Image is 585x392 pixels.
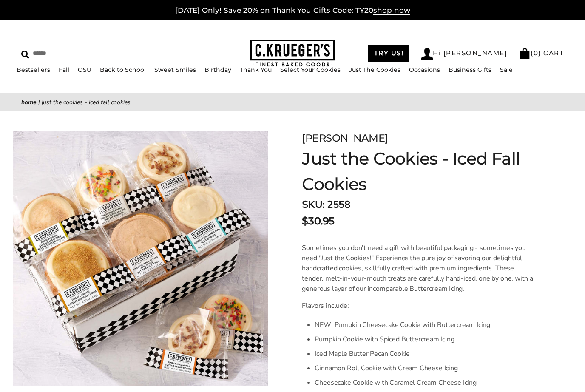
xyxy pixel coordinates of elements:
span: $30.95 [302,213,334,229]
li: Pumpkin Cookie with Spiced Buttercream Icing [315,332,534,347]
li: Cheesecake Cookie with Caramel Cream Cheese Icing [315,375,534,390]
span: Just the Cookies - Iced Fall Cookies [42,98,131,106]
li: Cinnamon Roll Cookie with Cream Cheese Icing [315,361,534,375]
a: Back to School [100,66,146,74]
p: Flavors include: [302,301,534,311]
strong: SKU: [302,198,324,211]
a: Sale [500,66,513,74]
img: C.KRUEGER'S [250,40,335,67]
span: 2558 [327,198,350,211]
a: Hi [PERSON_NAME] [421,48,507,60]
p: Sometimes you don't need a gift with beautiful packaging - sometimes you need "Just the Cookies!"... [302,243,534,294]
a: [DATE] Only! Save 20% on Thank You Gifts Code: TY20shop now [175,6,410,15]
nav: Main navigation [21,67,508,80]
a: Sweet Smiles [154,66,196,74]
a: (0) CART [519,49,564,57]
a: OSU [78,66,91,74]
a: TRY US! [368,45,410,62]
div: [PERSON_NAME] [302,131,542,146]
a: Fall [59,66,69,74]
img: Just the Cookies - Iced Fall Cookies [13,131,268,386]
a: Thank You [240,66,272,74]
nav: breadcrumbs [21,97,564,107]
a: Occasions [409,66,440,74]
img: Account [421,48,433,60]
a: Birthday [204,66,231,74]
a: Bestsellers [17,66,50,74]
span: | [38,98,40,106]
li: Iced Maple Butter Pecan Cookie [315,347,534,361]
img: Bag [519,48,531,59]
input: Search [21,47,148,60]
span: 0 [534,49,539,57]
img: Search [21,51,29,59]
a: Home [21,98,37,106]
a: Select Your Cookies [280,66,341,74]
a: Business Gifts [449,66,491,74]
li: NEW! Pumpkin Cheesecake Cookie with Buttercream Icing [315,318,534,332]
h1: Just the Cookies - Iced Fall Cookies [302,146,542,197]
span: shop now [373,6,410,15]
a: Just The Cookies [349,66,400,74]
